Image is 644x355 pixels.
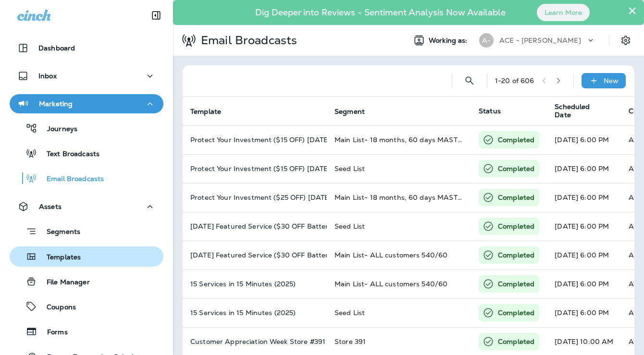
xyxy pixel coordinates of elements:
[498,308,534,318] p: Completed
[39,100,73,108] p: Marketing
[555,103,605,119] span: Scheduled Date
[628,3,637,18] button: Close
[547,125,621,154] td: [DATE] 6:00 PM
[190,251,319,259] p: September 2025 Featured Service ($30 OFF Batteries, 15% OFF Wiper Blades)
[334,308,365,317] span: Seed List
[498,193,534,202] p: Completed
[37,125,77,134] p: Journeys
[37,150,99,159] p: Text Broadcasts
[197,33,297,48] p: Email Broadcasts
[190,280,319,288] p: 15 Services in 15 Minutes (2025)
[10,321,163,342] button: Forms
[190,222,319,230] p: September 2025 Featured Service ($30 OFF Batteries, 15% OFF Wiper Blades)
[10,66,163,86] button: Inbox
[190,108,221,116] span: Template
[334,251,447,259] span: Main List- ALL customers 540/60
[39,203,62,210] p: Assets
[547,241,621,269] td: [DATE] 6:00 PM
[190,165,319,172] p: Protect Your Investment ($15 OFF) 3/4/25
[37,228,80,237] p: Segments
[429,37,470,45] span: Working as:
[629,309,644,317] p: Avie
[629,136,644,144] p: Avie
[334,108,365,116] span: Segment
[629,251,644,259] p: Avie
[547,298,621,327] td: [DATE] 6:00 PM
[498,164,534,173] p: Completed
[629,222,644,230] p: Avie
[10,118,163,138] button: Journeys
[37,253,81,262] p: Templates
[10,296,163,317] button: Coupons
[190,309,319,317] p: 15 Services in 15 Minutes (2025)
[143,6,170,25] button: Collapse Sidebar
[479,33,494,48] div: A-
[38,44,75,52] p: Dashboard
[10,271,163,292] button: File Manager
[190,338,319,345] p: Customer Appreciation Week Store #391 & #2609 RESEND 2025
[629,338,644,345] p: Avie
[37,175,104,184] p: Email Broadcasts
[334,193,529,202] span: Main List- 18 months, 60 days MASTER LIST- Groupon (C)
[604,77,619,85] p: New
[10,197,163,216] button: Assets
[499,37,581,44] p: ACE - [PERSON_NAME]
[629,280,644,288] p: Avie
[227,11,533,14] p: Dig Deeper into Reviews - Sentiment Analysis Now Available
[334,222,365,231] span: Seed List
[498,337,534,346] p: Completed
[547,154,621,183] td: [DATE] 6:00 PM
[37,303,76,312] p: Coupons
[10,246,163,267] button: Templates
[460,71,479,90] button: Search Email Broadcasts
[498,221,534,231] p: Completed
[10,38,163,58] button: Dashboard
[10,221,163,242] button: Segments
[190,194,319,201] p: Protect Your Investment ($25 OFF) 3/4/25
[547,269,621,298] td: [DATE] 6:00 PM
[537,4,590,21] button: Learn More
[498,135,534,145] p: Completed
[334,164,365,173] span: Seed List
[334,337,366,346] span: Store 391
[37,278,90,287] p: File Manager
[547,183,621,212] td: [DATE] 6:00 PM
[190,136,319,144] p: Protect Your Investment ($15 OFF) 3/4/25
[334,135,548,144] span: Main List- 18 months, 60 days MASTER LIST- NON-Groupon (C)
[495,77,534,85] div: 1 - 20 of 606
[498,279,534,289] p: Completed
[334,280,447,288] span: Main List- ALL customers 540/60
[334,107,377,116] span: Segment
[479,107,501,115] span: Status
[38,72,57,80] p: Inbox
[547,212,621,241] td: [DATE] 6:00 PM
[617,32,634,49] button: Settings
[629,194,644,201] p: Avie
[190,107,234,116] span: Template
[10,143,163,163] button: Text Broadcasts
[10,94,163,113] button: Marketing
[10,168,163,188] button: Email Broadcasts
[498,250,534,260] p: Completed
[629,165,644,172] p: Avie
[555,103,617,119] span: Scheduled Date
[37,328,68,337] p: Forms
